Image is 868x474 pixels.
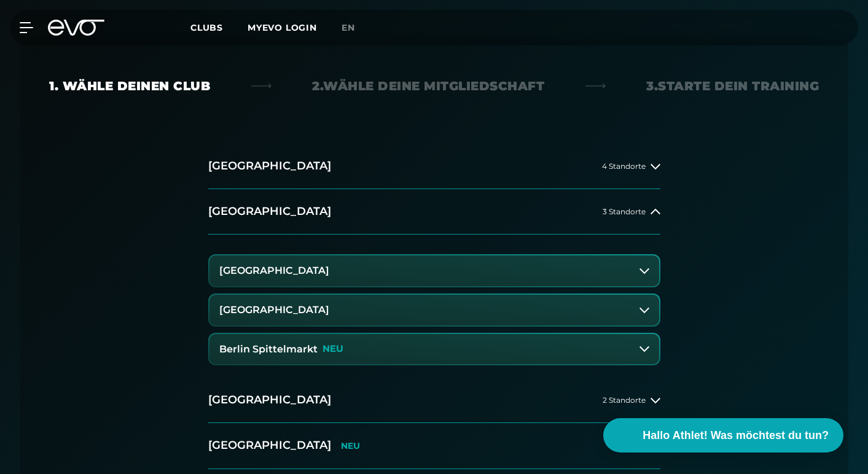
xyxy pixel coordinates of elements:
h2: [GEOGRAPHIC_DATA] [208,392,331,408]
div: 3. Starte dein Training [646,77,819,95]
button: [GEOGRAPHIC_DATA]2 Standorte [208,378,660,423]
button: [GEOGRAPHIC_DATA]4 Standorte [208,144,660,189]
p: NEU [323,344,343,354]
button: [GEOGRAPHIC_DATA]3 Standorte [208,189,660,235]
span: 4 Standorte [602,162,646,170]
span: Clubs [190,22,223,33]
a: en [342,21,370,35]
h2: [GEOGRAPHIC_DATA] [208,158,331,174]
button: [GEOGRAPHIC_DATA] [209,295,659,325]
button: [GEOGRAPHIC_DATA]NEU1 Standort [208,423,660,468]
h2: [GEOGRAPHIC_DATA] [208,438,331,453]
button: Hallo Athlet! Was möchtest du tun? [603,418,843,453]
div: 2. Wähle deine Mitgliedschaft [312,77,544,95]
span: en [342,22,355,33]
span: 1 Standort [609,441,646,449]
h3: [GEOGRAPHIC_DATA] [219,305,329,316]
button: [GEOGRAPHIC_DATA] [209,255,659,286]
h3: [GEOGRAPHIC_DATA] [219,265,329,276]
h3: Berlin Spittelmarkt [219,344,318,355]
button: Berlin SpittelmarktNEU [209,334,659,365]
h2: [GEOGRAPHIC_DATA] [208,204,331,219]
span: Hallo Athlet! Was möchtest du tun? [643,427,829,444]
a: Clubs [190,21,248,33]
span: 3 Standorte [603,208,646,216]
a: MYEVO LOGIN [248,22,317,33]
p: NEU [341,441,360,451]
span: 2 Standorte [603,396,646,404]
div: 1. Wähle deinen Club [49,77,210,95]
